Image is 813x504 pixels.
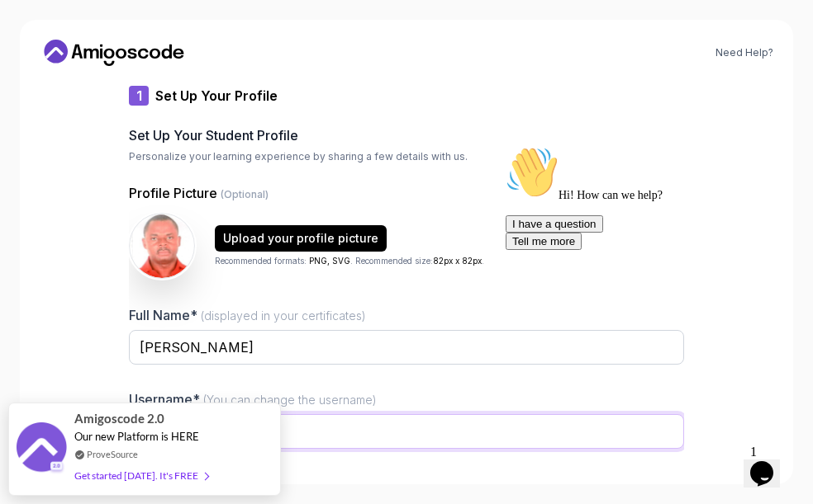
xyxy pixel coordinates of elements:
[7,93,83,111] button: Tell me more
[40,40,188,66] a: Home link
[129,150,684,163] p: Personalize your learning experience by sharing a few details with us.
[223,230,378,247] div: Upload your profile picture
[7,7,59,59] img: :wave:
[215,225,387,252] button: Upload your profile picture
[136,89,142,102] p: 1
[215,255,484,267] p: Recommended formats: . Recommended size: .
[499,139,796,430] iframe: chat widget
[74,430,199,443] span: Our new Platform is HERE
[744,438,796,488] iframe: chat widget
[7,7,304,111] div: 👋Hi! How can we help?I have a questionTell me more
[74,466,208,485] div: Get started [DATE]. It's FREE
[7,49,164,62] span: Hi! How can we help?
[155,86,278,106] p: Set Up Your Profile
[221,188,269,200] span: (Optional)
[129,414,684,449] input: Enter your Username
[7,76,104,93] button: I have a question
[129,125,684,145] h2: Set Up Your Student Profile
[17,422,66,476] img: provesource social proof notification image
[87,447,138,461] a: ProveSource
[129,307,366,323] label: Full Name*
[203,393,377,407] span: (You can change the username)
[129,330,684,365] input: Enter your Full Name
[309,256,350,266] span: PNG, SVG
[129,391,377,407] label: Username*
[74,409,164,428] span: Amigoscode 2.0
[130,214,194,278] img: user profile image
[433,256,482,266] span: 82px x 82px
[716,46,773,59] a: Need Help?
[201,309,366,323] span: (displayed in your certificates)
[129,183,684,203] p: Profile Picture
